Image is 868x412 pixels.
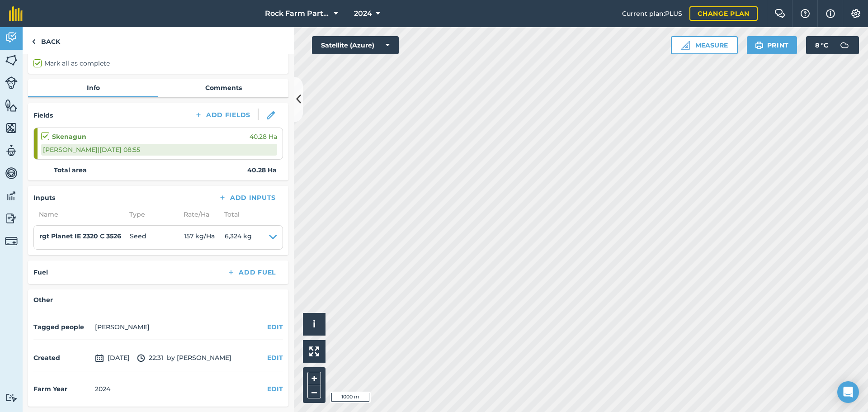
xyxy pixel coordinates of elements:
div: by [PERSON_NAME] [33,346,283,371]
button: Print [747,36,797,54]
img: svg+xml;base64,PD94bWwgdmVyc2lvbj0iMS4wIiBlbmNvZGluZz0idXRmLTgiPz4KPCEtLSBHZW5lcmF0b3I6IEFkb2JlIE... [5,235,18,247]
h4: Inputs [33,193,55,203]
img: svg+xml;base64,PHN2ZyB4bWxucz0iaHR0cDovL3d3dy53My5vcmcvMjAwMC9zdmciIHdpZHRoPSIxOSIgaGVpZ2h0PSIyNC... [755,40,764,51]
li: [PERSON_NAME] [95,322,150,332]
span: 40.28 Ha [250,132,277,142]
span: [DATE] [95,353,130,364]
span: Rate/ Ha [178,209,219,219]
span: 157 kg / Ha [184,231,225,244]
h4: Farm Year [33,384,91,394]
span: Type [124,209,178,219]
span: Seed [130,231,184,244]
button: 8 °C [806,36,859,54]
img: svg+xml;base64,PD94bWwgdmVyc2lvbj0iMS4wIiBlbmNvZGluZz0idXRmLTgiPz4KPCEtLSBHZW5lcmF0b3I6IEFkb2JlIE... [5,31,18,44]
span: Name [33,209,124,219]
span: Current plan : PLUS [622,9,682,19]
img: svg+xml;base64,PHN2ZyB3aWR0aD0iMTgiIGhlaWdodD0iMTgiIHZpZXdCb3g9IjAgMCAxOCAxOCIgZmlsbD0ibm9uZSIgeG... [267,111,275,119]
span: Rock Farm Partners I1381096 [265,8,330,19]
span: 22:31 [137,353,163,364]
img: svg+xml;base64,PHN2ZyB4bWxucz0iaHR0cDovL3d3dy53My5vcmcvMjAwMC9zdmciIHdpZHRoPSI1NiIgaGVpZ2h0PSI2MC... [5,99,18,112]
span: 2024 [354,8,372,19]
span: 8 ° C [815,36,828,54]
button: + [307,372,321,385]
h4: Fuel [33,267,48,277]
strong: Skenagun [52,132,86,142]
img: Four arrows, one pointing top left, one top right, one bottom right and the last bottom left [309,346,319,356]
img: svg+xml;base64,PHN2ZyB4bWxucz0iaHR0cDovL3d3dy53My5vcmcvMjAwMC9zdmciIHdpZHRoPSIxNyIgaGVpZ2h0PSIxNy... [826,8,835,19]
img: svg+xml;base64,PD94bWwgdmVyc2lvbj0iMS4wIiBlbmNvZGluZz0idXRmLTgiPz4KPCEtLSBHZW5lcmF0b3I6IEFkb2JlIE... [95,353,104,364]
img: Two speech bubbles overlapping with the left bubble in the forefront [774,9,785,18]
img: svg+xml;base64,PD94bWwgdmVyc2lvbj0iMS4wIiBlbmNvZGluZz0idXRmLTgiPz4KPCEtLSBHZW5lcmF0b3I6IEFkb2JlIE... [5,166,18,180]
h4: Tagged people [33,322,91,332]
h4: Fields [33,110,53,120]
button: Add Fuel [220,266,283,279]
div: [PERSON_NAME] | [DATE] 08:55 [41,144,277,156]
a: Change plan [689,6,758,21]
a: Info [28,79,158,96]
strong: Total area [54,165,87,175]
button: EDIT [267,384,283,394]
img: svg+xml;base64,PD94bWwgdmVyc2lvbj0iMS4wIiBlbmNvZGluZz0idXRmLTgiPz4KPCEtLSBHZW5lcmF0b3I6IEFkb2JlIE... [5,76,18,89]
h4: Created [33,353,91,363]
h4: rgt Planet IE 2320 C 3526 [39,231,130,241]
button: EDIT [267,353,283,363]
img: svg+xml;base64,PD94bWwgdmVyc2lvbj0iMS4wIiBlbmNvZGluZz0idXRmLTgiPz4KPCEtLSBHZW5lcmF0b3I6IEFkb2JlIE... [5,144,18,157]
img: svg+xml;base64,PHN2ZyB4bWxucz0iaHR0cDovL3d3dy53My5vcmcvMjAwMC9zdmciIHdpZHRoPSI5IiBoZWlnaHQ9IjI0Ii... [32,36,36,47]
img: svg+xml;base64,PD94bWwgdmVyc2lvbj0iMS4wIiBlbmNvZGluZz0idXRmLTgiPz4KPCEtLSBHZW5lcmF0b3I6IEFkb2JlIE... [5,189,18,203]
label: Mark all as complete [33,59,110,68]
img: svg+xml;base64,PD94bWwgdmVyc2lvbj0iMS4wIiBlbmNvZGluZz0idXRmLTgiPz4KPCEtLSBHZW5lcmF0b3I6IEFkb2JlIE... [5,212,18,225]
img: svg+xml;base64,PD94bWwgdmVyc2lvbj0iMS4wIiBlbmNvZGluZz0idXRmLTgiPz4KPCEtLSBHZW5lcmF0b3I6IEFkb2JlIE... [835,36,854,54]
img: A question mark icon [800,9,811,18]
button: EDIT [267,322,283,332]
img: svg+xml;base64,PD94bWwgdmVyc2lvbj0iMS4wIiBlbmNvZGluZz0idXRmLTgiPz4KPCEtLSBHZW5lcmF0b3I6IEFkb2JlIE... [137,353,145,364]
button: Add Fields [187,109,258,121]
button: i [303,313,325,336]
summary: rgt Planet IE 2320 C 3526Seed157 kg/Ha6,324 kg [39,231,277,244]
button: – [307,385,321,398]
img: svg+xml;base64,PHN2ZyB4bWxucz0iaHR0cDovL3d3dy53My5vcmcvMjAwMC9zdmciIHdpZHRoPSI1NiIgaGVpZ2h0PSI2MC... [5,53,18,67]
span: i [313,318,316,330]
button: Satellite (Azure) [312,36,399,54]
strong: 40.28 Ha [247,165,277,175]
span: Total [219,209,240,219]
img: svg+xml;base64,PHN2ZyB4bWxucz0iaHR0cDovL3d3dy53My5vcmcvMjAwMC9zdmciIHdpZHRoPSI1NiIgaGVpZ2h0PSI2MC... [5,121,18,135]
button: Add Inputs [211,191,283,204]
img: svg+xml;base64,PD94bWwgdmVyc2lvbj0iMS4wIiBlbmNvZGluZz0idXRmLTgiPz4KPCEtLSBHZW5lcmF0b3I6IEFkb2JlIE... [5,393,18,402]
img: Ruler icon [681,41,690,50]
img: A cog icon [850,9,861,18]
span: 6,324 kg [225,231,252,244]
a: Back [23,27,69,54]
img: fieldmargin Logo [9,6,23,21]
div: Open Intercom Messenger [837,381,859,403]
div: 2024 [95,384,110,394]
a: Comments [158,79,288,96]
h4: Other [33,295,283,305]
button: Measure [671,36,738,54]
